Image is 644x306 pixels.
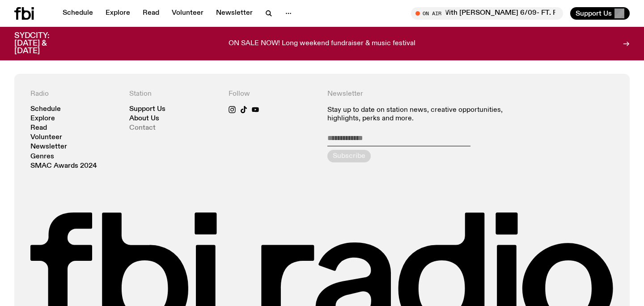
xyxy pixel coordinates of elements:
button: Subscribe [327,150,371,162]
h3: SYDCITY: [DATE] & [DATE] [14,32,72,55]
a: Volunteer [166,7,209,20]
a: Explore [30,115,55,122]
a: Genres [30,153,54,160]
a: Schedule [30,106,61,113]
a: Schedule [57,7,98,20]
h4: Radio [30,90,119,98]
button: Support Us [570,7,630,20]
h4: Station [129,90,217,98]
a: Newsletter [211,7,258,20]
a: Explore [100,7,136,20]
p: Stay up to date on station news, creative opportunities, highlights, perks and more. [327,106,515,123]
h4: Follow [229,90,317,98]
a: SMAC Awards 2024 [30,163,97,170]
a: Read [30,125,47,132]
a: Support Us [129,106,165,113]
a: Contact [129,125,156,132]
a: Read [137,7,165,20]
span: Support Us [576,9,612,17]
a: Volunteer [30,134,62,141]
p: ON SALE NOW! Long weekend fundraiser & music festival [229,40,415,48]
h4: Newsletter [327,90,515,98]
button: On AirLunch With [PERSON_NAME] 6/09- FT. Ran Cap Duoi [411,7,563,20]
a: About Us [129,115,159,122]
a: Newsletter [30,144,67,150]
